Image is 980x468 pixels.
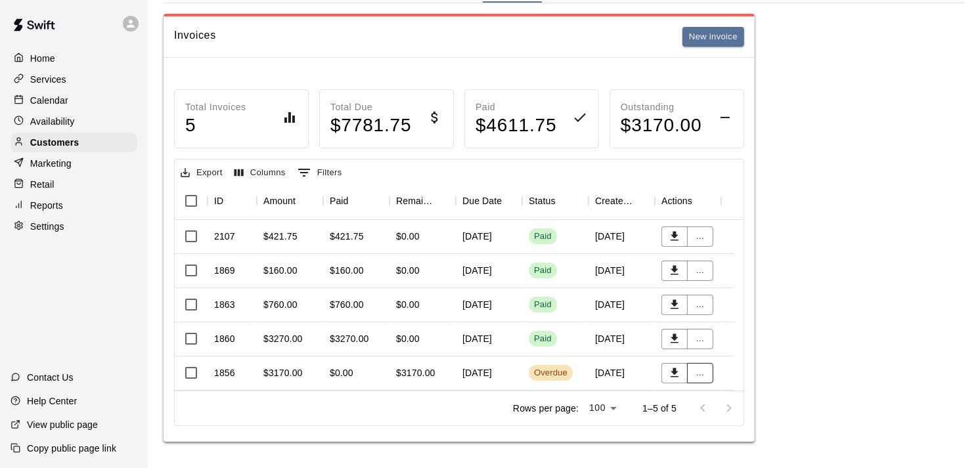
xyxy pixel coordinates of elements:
[502,192,520,210] button: Sort
[263,298,298,311] div: $760.00
[396,264,420,277] div: $0.00
[589,254,655,288] div: [DATE]
[27,442,116,455] p: Copy public page link
[661,329,688,349] button: Download PDF
[330,100,412,114] p: Total Due
[30,115,75,128] p: Availability
[263,332,303,345] div: $3270.00
[177,163,226,183] button: Export
[687,363,713,383] button: ...
[396,182,437,219] div: Remaining
[263,366,303,379] div: $3170.00
[214,182,223,219] div: ID
[456,288,522,322] div: [DATE]
[11,112,137,131] a: Availability
[642,402,677,415] p: 1–5 of 5
[323,182,390,219] div: Paid
[263,182,296,219] div: Amount
[584,398,621,417] div: 100
[437,192,456,210] button: Sort
[621,114,702,137] h4: $ 3170.00
[589,182,655,219] div: Created On
[330,298,364,311] div: $760.00
[11,91,137,110] div: Calendar
[185,100,246,114] p: Total Invoices
[589,288,655,322] div: [DATE]
[595,182,636,219] div: Created On
[30,136,79,149] p: Customers
[661,363,688,383] button: Download PDF
[534,367,568,379] div: Overdue
[11,133,137,152] a: Customers
[390,182,456,219] div: Remaining
[231,163,289,183] button: Select columns
[476,100,557,114] p: Paid
[223,192,242,210] button: Sort
[589,322,655,356] div: [DATE]
[27,418,98,431] p: View public page
[456,356,522,391] div: [DATE]
[11,49,137,68] a: Home
[692,192,711,210] button: Sort
[513,402,579,415] p: Rows per page:
[11,217,137,236] a: Settings
[11,154,137,173] a: Marketing
[661,182,692,219] div: Actions
[214,298,235,311] div: 1863
[456,220,522,254] div: [DATE]
[174,27,216,47] h6: Invoices
[655,182,721,219] div: Actions
[30,199,63,212] p: Reports
[476,114,557,137] h4: $ 4611.75
[529,182,556,219] div: Status
[522,182,589,219] div: Status
[456,254,522,288] div: [DATE]
[214,230,235,243] div: 2107
[214,332,235,345] div: 1860
[396,230,420,243] div: $0.00
[330,332,369,345] div: $3270.00
[687,261,713,281] button: ...
[30,220,64,233] p: Settings
[534,265,552,277] div: Paid
[661,261,688,281] button: Download PDF
[296,192,314,210] button: Sort
[294,162,345,183] button: Show filters
[556,192,574,210] button: Sort
[330,182,349,219] div: Paid
[30,157,72,170] p: Marketing
[27,371,74,384] p: Contact Us
[27,394,77,408] p: Help Center
[208,182,257,219] div: ID
[30,94,68,107] p: Calendar
[214,366,235,379] div: 1856
[687,226,713,247] button: ...
[687,295,713,315] button: ...
[534,299,552,311] div: Paid
[263,230,298,243] div: $421.75
[661,295,688,315] button: Download PDF
[462,182,502,219] div: Due Date
[636,192,655,210] button: Sort
[185,114,246,137] h4: 5
[257,182,323,219] div: Amount
[682,27,744,47] button: New invoice
[11,196,137,215] a: Reports
[330,230,364,243] div: $421.75
[396,298,420,311] div: $0.00
[30,178,55,191] p: Retail
[214,264,235,277] div: 1869
[396,366,435,379] div: $3170.00
[456,182,522,219] div: Due Date
[396,332,420,345] div: $0.00
[11,175,137,194] div: Retail
[11,70,137,89] a: Services
[30,52,55,65] p: Home
[263,264,298,277] div: $160.00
